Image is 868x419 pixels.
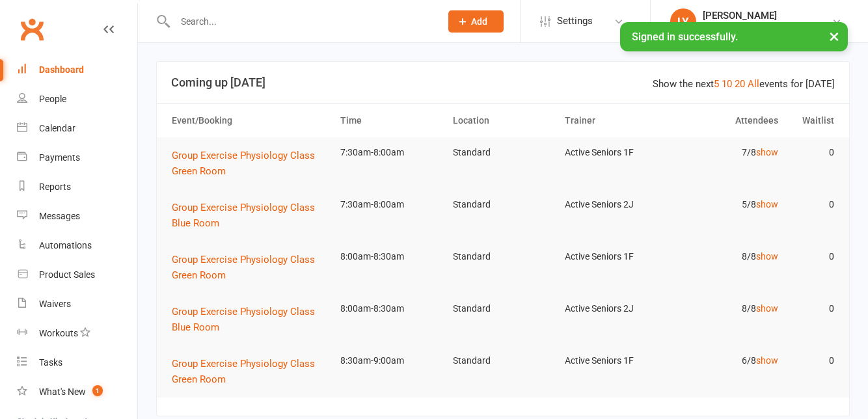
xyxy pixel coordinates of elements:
[166,104,334,137] th: Event/Booking
[632,31,738,43] span: Signed in successfully.
[447,137,560,168] td: Standard
[334,241,447,272] td: 8:00am-8:30am
[447,104,560,137] th: Location
[39,152,80,163] div: Payments
[748,78,759,90] a: All
[172,148,329,179] button: Group Exercise Physiology Class Green Room
[17,290,137,319] a: Waivers
[784,345,840,376] td: 0
[784,104,840,137] th: Waitlist
[703,10,832,21] div: [PERSON_NAME]
[334,104,447,137] th: Time
[39,269,95,280] div: Product Sales
[39,299,71,309] div: Waivers
[447,189,560,220] td: Standard
[735,78,745,90] a: 20
[722,78,732,90] a: 10
[16,13,48,46] a: Clubworx
[172,200,329,231] button: Group Exercise Physiology Class Blue Room
[559,189,671,220] td: Active Seniors 2J
[756,251,778,262] a: show
[784,241,840,272] td: 0
[447,241,560,272] td: Standard
[17,319,137,348] a: Workouts
[784,293,840,324] td: 0
[17,114,137,143] a: Calendar
[334,293,447,324] td: 8:00am-8:30am
[172,306,315,333] span: Group Exercise Physiology Class Blue Room
[557,7,593,36] span: Settings
[822,22,846,50] button: ×
[17,85,137,114] a: People
[172,304,329,335] button: Group Exercise Physiology Class Blue Room
[756,355,778,366] a: show
[172,358,315,385] span: Group Exercise Physiology Class Green Room
[39,328,78,338] div: Workouts
[559,104,671,137] th: Trainer
[17,231,137,260] a: Automations
[471,16,487,27] span: Add
[334,137,447,168] td: 7:30am-8:00am
[17,55,137,85] a: Dashboard
[756,303,778,314] a: show
[172,150,315,177] span: Group Exercise Physiology Class Green Room
[671,293,784,324] td: 8/8
[671,104,784,137] th: Attendees
[671,241,784,272] td: 8/8
[671,189,784,220] td: 5/8
[671,137,784,168] td: 7/8
[559,345,671,376] td: Active Seniors 1F
[17,172,137,202] a: Reports
[172,356,329,387] button: Group Exercise Physiology Class Green Room
[171,12,431,31] input: Search...
[39,123,75,133] div: Calendar
[17,348,137,377] a: Tasks
[784,189,840,220] td: 0
[172,202,315,229] span: Group Exercise Physiology Class Blue Room
[559,137,671,168] td: Active Seniors 1F
[703,21,832,33] div: Staying Active [PERSON_NAME]
[39,240,92,250] div: Automations
[17,377,137,407] a: What's New1
[39,211,80,221] div: Messages
[714,78,719,90] a: 5
[559,293,671,324] td: Active Seniors 2J
[447,293,560,324] td: Standard
[334,189,447,220] td: 7:30am-8:00am
[17,202,137,231] a: Messages
[653,76,835,92] div: Show the next events for [DATE]
[39,357,62,368] div: Tasks
[39,182,71,192] div: Reports
[670,8,696,34] div: LY
[447,345,560,376] td: Standard
[39,94,66,104] div: People
[17,143,137,172] a: Payments
[39,64,84,75] div: Dashboard
[559,241,671,272] td: Active Seniors 1F
[334,345,447,376] td: 8:30am-9:00am
[671,345,784,376] td: 6/8
[92,385,103,396] span: 1
[784,137,840,168] td: 0
[172,252,329,283] button: Group Exercise Physiology Class Green Room
[39,386,86,397] div: What's New
[17,260,137,290] a: Product Sales
[756,147,778,157] a: show
[171,76,835,89] h3: Coming up [DATE]
[172,254,315,281] span: Group Exercise Physiology Class Green Room
[756,199,778,209] a: show
[448,10,504,33] button: Add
